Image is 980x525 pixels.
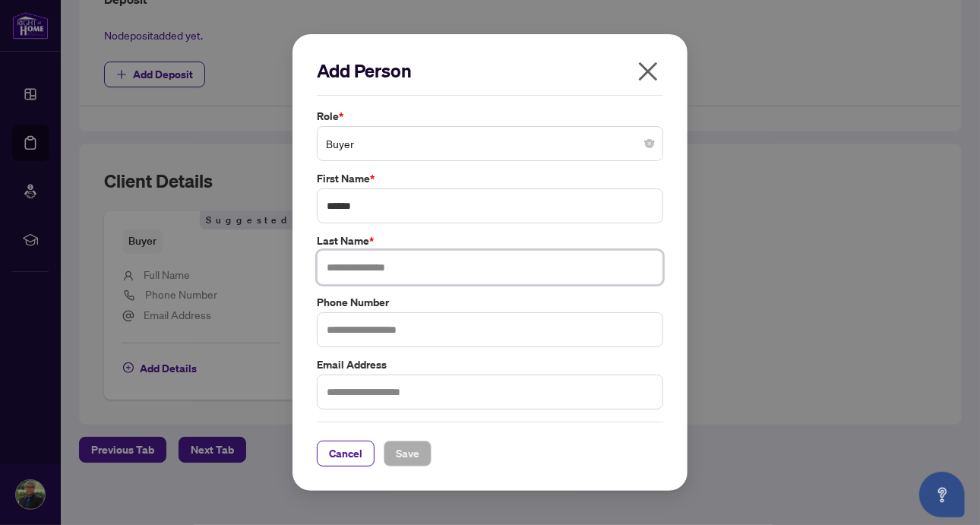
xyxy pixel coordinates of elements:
[645,139,654,148] span: close-circle
[636,59,660,84] span: close
[384,441,432,466] button: Save
[317,232,663,249] label: Last Name
[326,129,654,158] span: Buyer
[919,472,965,517] button: Open asap
[317,59,663,83] h2: Add Person
[317,108,663,125] label: Role
[317,356,663,373] label: Email Address
[317,294,663,311] label: Phone Number
[329,441,362,466] span: Cancel
[317,441,375,466] button: Cancel
[317,170,663,187] label: First Name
